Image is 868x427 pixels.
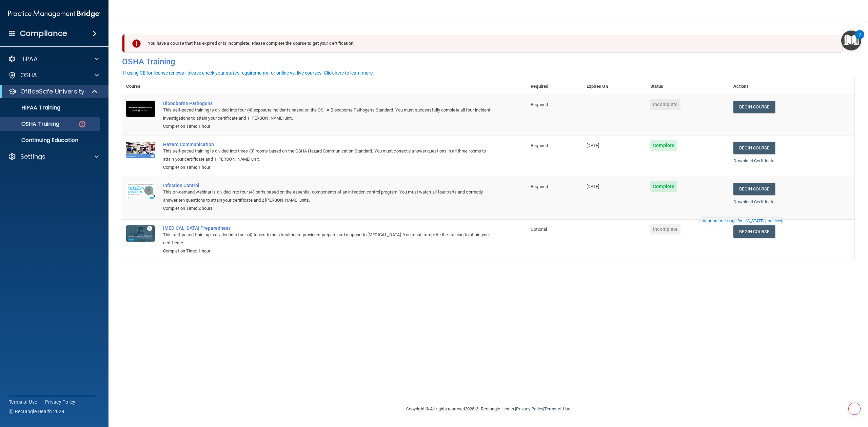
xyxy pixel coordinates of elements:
[531,227,547,232] span: Optional
[163,101,493,106] a: Bloodborne Pathogens
[4,137,97,144] p: Continuing Education
[163,142,493,147] a: Hazard Communication
[163,163,493,171] div: Completion Time: 1 hour
[4,121,59,127] p: OSHA Training
[701,219,782,223] div: Important message for [US_STATE] practices
[364,398,612,420] div: Copyright © All rights reserved 2025 @ Rectangle Health | |
[733,142,775,154] a: Begin Course
[8,55,99,63] a: HIPAA
[733,158,774,163] a: Download Certificate
[20,87,84,96] p: OfficeSafe University
[8,71,99,79] a: OSHA
[163,231,493,247] div: This self-paced training is divided into four (4) topics to help healthcare providers prepare and...
[20,152,45,161] p: Settings
[733,101,775,113] a: Begin Course
[587,184,599,189] span: [DATE]
[650,99,680,110] span: Incomplete
[650,224,680,235] span: Incomplete
[733,225,775,238] a: Begin Course
[8,7,100,21] img: PMB logo
[125,34,843,53] div: You have a course that has expired or is incomplete. Please complete the course to get your certi...
[9,399,37,405] a: Terms of Use
[78,120,86,128] img: danger-circle.6113f641.png
[8,152,99,161] a: Settings
[583,78,647,95] th: Expires On
[4,104,60,111] p: HIPAA Training
[163,147,493,163] div: This self-paced training is divided into three (3) rooms based on the OSHA Hazard Communication S...
[699,218,783,224] button: Read this if you are a dental practitioner in the state of CA
[859,35,861,43] div: 2
[544,406,570,411] a: Terms of Use
[733,183,775,195] a: Begin Course
[45,399,76,405] a: Privacy Policy
[163,106,493,122] div: This self-paced training is divided into four (4) exposure incidents based on the OSHA Bloodborne...
[20,71,37,79] p: OSHA
[163,122,493,130] div: Completion Time: 1 hour
[20,55,38,63] p: HIPAA
[733,199,774,204] a: Download Certificate
[516,406,543,411] a: Privacy Policy
[531,143,548,148] span: Required
[123,70,374,75] div: If using CE for license renewal, please check your state's requirements for online vs. live cours...
[650,140,677,151] span: Complete
[9,408,64,415] span: Ⓒ Rectangle Health 2024
[163,225,493,231] a: [MEDICAL_DATA] Preparedness
[122,69,375,76] button: If using CE for license renewal, please check your state's requirements for online vs. live cours...
[729,78,854,95] th: Actions
[163,247,493,255] div: Completion Time: 1 hour
[20,29,67,38] h4: Compliance
[531,102,548,107] span: Required
[122,78,159,95] th: Course
[527,78,582,95] th: Required
[163,188,493,204] div: This on-demand webinar is divided into four (4) parts based on the essential components of an inf...
[587,143,599,148] span: [DATE]
[646,78,729,95] th: Status
[650,181,677,192] span: Complete
[163,183,493,188] a: Infection Control
[163,204,493,212] div: Completion Time: 2 hours
[132,39,141,48] img: exclamation-circle-solid-danger.72ef9ffc.png
[841,30,861,50] button: Open Resource Center, 2 new notifications
[122,57,854,66] h4: OSHA Training
[531,184,548,189] span: Required
[8,87,98,96] a: OfficeSafe University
